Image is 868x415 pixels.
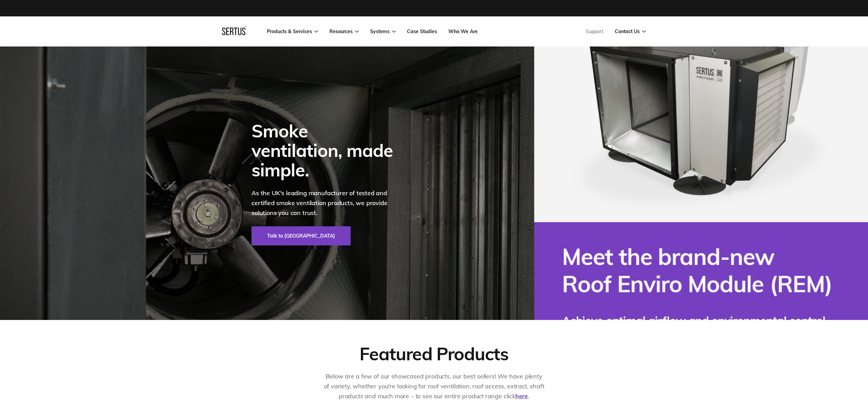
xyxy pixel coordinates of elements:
a: Resources [329,28,359,35]
div: Smoke ventilation, made simple. [252,121,402,180]
a: Case Studies [407,28,437,35]
div: Featured Products [360,343,508,365]
a: Systems [370,28,396,35]
a: Who We Are [448,28,478,35]
a: Support [586,28,603,35]
p: As the UK's leading manufacturer of tested and certified smoke ventilation products, we provide s... [252,188,402,218]
a: Products & Services [267,28,318,35]
a: Talk to [GEOGRAPHIC_DATA] [252,226,351,245]
a: Contact Us [615,28,646,35]
p: Below are a few of our showcased products, our best sellers! We have plenty of variety, whether y... [323,372,545,401]
a: here [515,392,528,400]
